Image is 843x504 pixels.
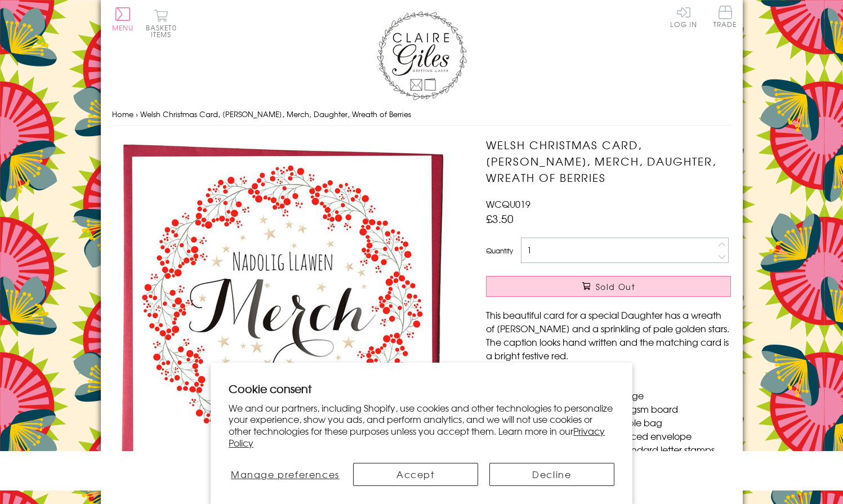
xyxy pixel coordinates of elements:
[112,23,134,33] span: Menu
[136,109,138,119] span: ›
[486,276,731,297] button: Sold Out
[713,6,737,30] a: Trade
[596,281,635,292] span: Sold Out
[112,103,732,126] nav: breadcrumbs
[486,211,514,226] span: £3.50
[112,7,134,31] button: Menu
[377,11,467,100] img: Claire Giles Greetings Cards
[670,6,697,28] a: Log In
[112,137,450,475] img: Welsh Christmas Card, Nadolig Llawen, Merch, Daughter, Wreath of Berries
[486,137,731,185] h1: Welsh Christmas Card, [PERSON_NAME], Merch, Daughter, Wreath of Berries
[229,402,614,449] p: We and our partners, including Shopify, use cookies and other technologies to personalize your ex...
[146,9,177,38] button: Basket0 items
[229,381,614,396] h2: Cookie consent
[229,424,605,449] a: Privacy Policy
[486,197,530,211] span: WCQU019
[489,463,614,486] button: Decline
[486,308,731,362] p: This beautiful card for a special Daughter has a wreath of [PERSON_NAME] and a sprinkling of pale...
[231,467,340,481] span: Manage preferences
[140,109,411,119] span: Welsh Christmas Card, [PERSON_NAME], Merch, Daughter, Wreath of Berries
[112,109,133,119] a: Home
[486,246,513,256] label: Quantity
[229,463,341,486] button: Manage preferences
[151,23,177,39] span: 0 items
[353,463,478,486] button: Accept
[713,6,737,28] span: Trade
